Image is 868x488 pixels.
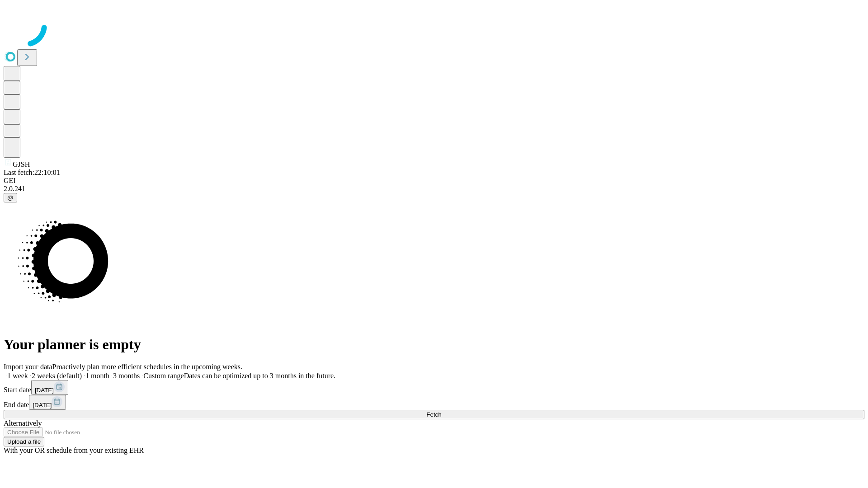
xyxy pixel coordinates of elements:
[7,194,14,201] span: @
[4,177,864,185] div: GEI
[31,380,68,395] button: [DATE]
[4,395,864,410] div: End date
[426,411,441,418] span: Fetch
[143,372,184,380] span: Custom range
[32,372,82,380] span: 2 weeks (default)
[4,437,44,446] button: Upload a file
[4,410,864,419] button: Fetch
[4,169,60,176] span: Last fetch: 22:10:01
[4,419,42,427] span: Alternatively
[33,402,52,408] span: [DATE]
[4,363,52,371] span: Import your data
[4,380,864,395] div: Start date
[113,372,140,380] span: 3 months
[35,387,54,394] span: [DATE]
[4,193,17,202] button: @
[4,446,144,454] span: With your OR schedule from your existing EHR
[4,185,864,193] div: 2.0.241
[4,336,864,353] h1: Your planner is empty
[13,160,30,168] span: GJSH
[184,372,335,380] span: Dates can be optimized up to 3 months in the future.
[85,372,109,380] span: 1 month
[7,372,28,380] span: 1 week
[52,363,242,371] span: Proactively plan more efficient schedules in the upcoming weeks.
[29,395,66,410] button: [DATE]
